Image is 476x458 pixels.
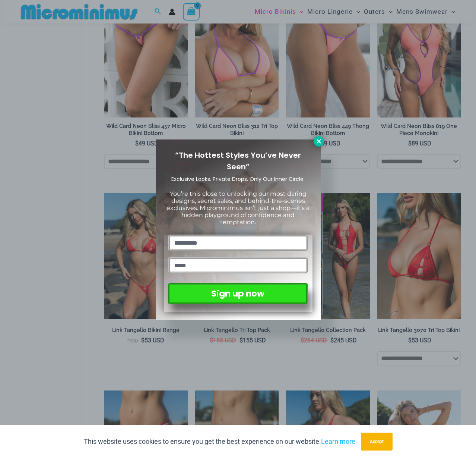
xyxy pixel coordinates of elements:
[321,437,355,445] a: Learn more
[84,436,355,447] p: This website uses cookies to ensure you get the best experience on our website.
[166,190,310,226] span: You’re this close to unlocking our most daring designs, secret sales, and behind-the-scenes exclu...
[171,175,305,183] span: Exclusive Looks. Private Drops. Only Our Inner Circle.
[361,433,393,451] button: Accept
[175,150,301,172] span: “The Hottest Styles You’ve Never Seen”
[168,283,308,304] button: Sign up now
[314,136,324,147] button: Close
